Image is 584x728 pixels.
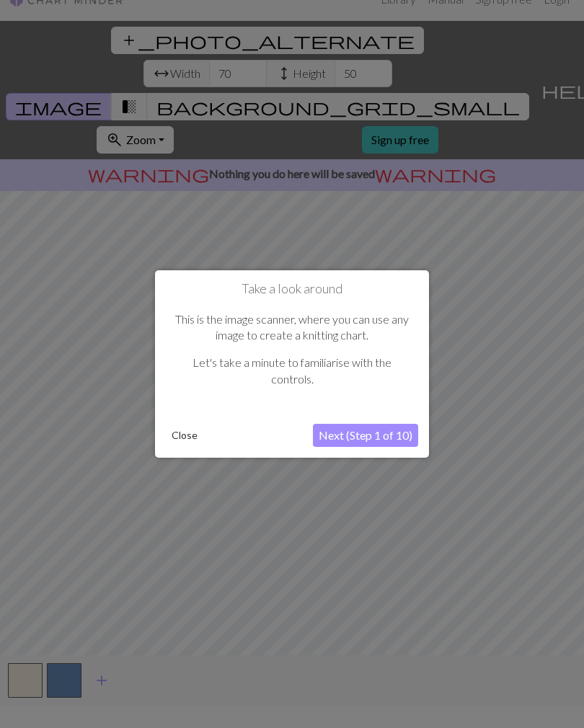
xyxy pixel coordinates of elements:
[313,424,418,447] button: Next (Step 1 of 10)
[155,270,429,458] div: Take a look around
[166,281,418,297] h1: Take a look around
[173,311,411,344] p: This is the image scanner, where you can use any image to create a knitting chart.
[166,425,203,446] button: Close
[173,355,411,387] p: Let's take a minute to familiarise with the controls.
